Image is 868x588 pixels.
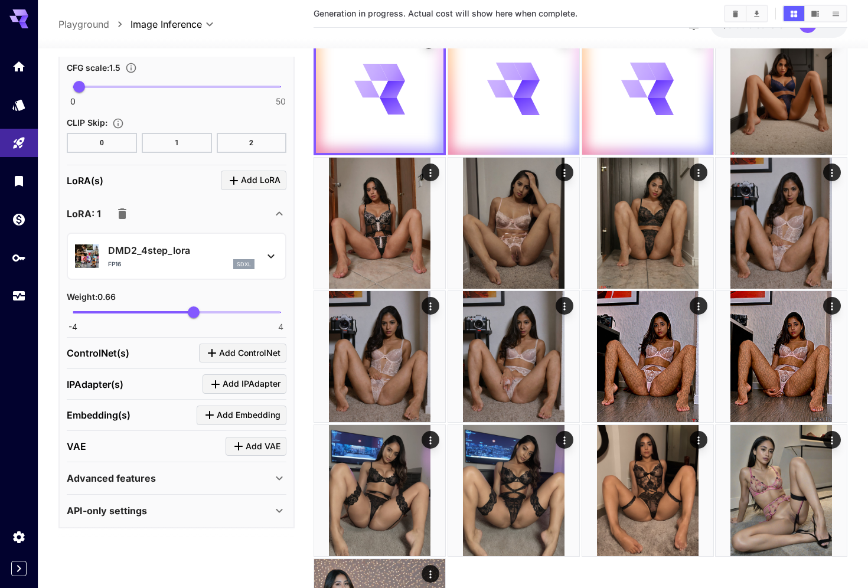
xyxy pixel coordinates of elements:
img: 2Q== [716,158,847,289]
span: Image Inference [130,17,202,31]
div: Wallet [12,212,26,227]
button: Download All [746,6,767,21]
p: VAE [67,439,86,453]
p: API-only settings [67,504,147,518]
div: Advanced features [67,464,286,492]
button: 2 [217,133,287,153]
div: Actions [689,297,707,315]
span: Generation in progress. Actual cost will show here when complete. [314,8,577,18]
button: Click to add Embedding [197,406,286,425]
div: Clear AllDownload All [724,5,768,22]
a: Playground [58,17,109,31]
div: Actions [422,431,439,449]
span: -4 [68,321,77,333]
div: Home [12,59,26,74]
button: 1 [142,133,212,153]
span: 50 [276,96,286,107]
div: API Keys [12,250,26,265]
button: Show media in video view [805,6,825,21]
nav: breadcrumb [58,17,130,31]
div: Usage [12,289,26,303]
p: sdxl [237,260,251,269]
button: Click to add IPAdapter [203,374,286,394]
button: Adjusts how closely the generated image aligns with the input prompt. A higher value enforces str... [120,62,142,74]
div: Actions [823,164,841,181]
img: 2Q== [314,425,445,556]
p: fp16 [108,260,121,269]
div: Actions [689,164,707,181]
div: Library [12,174,26,188]
div: Actions [422,297,439,315]
button: Click to add LoRA [221,171,286,190]
span: credits left [748,19,789,30]
div: Actions [422,565,439,583]
img: Z [582,158,713,289]
p: IPAdapter(s) [67,377,123,391]
span: Add Embedding [217,408,280,423]
span: CLIP Skip : [67,117,107,128]
span: 0 [70,96,76,107]
div: Settings [12,530,26,544]
div: Actions [422,164,439,181]
button: Clear All [725,6,746,21]
div: Actions [689,431,707,449]
div: CLIP Skip is not compatible with FLUX models. [67,115,286,153]
div: API-only settings [67,496,286,525]
button: Show media in list view [825,6,846,21]
span: Add VAE [246,439,280,454]
div: Playground [12,136,26,151]
div: Actions [555,297,573,315]
div: Actions [555,431,573,449]
div: Actions [555,164,573,181]
img: Z [582,291,713,422]
p: Advanced features [67,471,156,485]
button: Click to add ControlNet [199,344,286,363]
button: Expand sidebar [11,561,27,576]
img: 2Q== [716,24,847,155]
span: CFG scale : 1.5 [67,63,120,73]
img: Z [448,291,579,422]
div: LoRA: 1 [67,200,286,228]
span: Add LoRA [241,173,280,188]
button: 0 [67,133,137,153]
p: ControlNet(s) [67,346,129,360]
div: DMD2_4step_lorafp16sdxl [75,239,278,275]
div: Models [12,97,26,112]
img: 2Q== [448,425,579,556]
div: Show media in grid viewShow media in video viewShow media in list view [782,5,847,22]
span: 4 [278,321,283,333]
span: Add IPAdapter [223,377,280,391]
button: Controls how many layers to skip in CLIP text encoder. Higher values can produce more abstract re... [107,117,129,129]
p: LoRA(s) [67,174,103,188]
p: DMD2_4step_lora [108,243,254,257]
img: 9k= [716,291,847,422]
span: $6.00 [722,19,748,30]
button: Show media in grid view [784,6,804,21]
img: 2Q== [314,291,445,422]
div: Actions [823,297,841,315]
img: 9k= [314,158,445,289]
img: 2Q== [716,425,847,556]
img: 2Q== [582,425,713,556]
img: 9k= [448,158,579,289]
span: Weight : 0.66 [67,292,116,302]
p: Embedding(s) [67,408,130,422]
button: Click to add VAE [226,437,286,456]
div: Actions [823,431,841,449]
p: LoRA: 1 [67,207,101,221]
span: Add ControlNet [219,346,280,361]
